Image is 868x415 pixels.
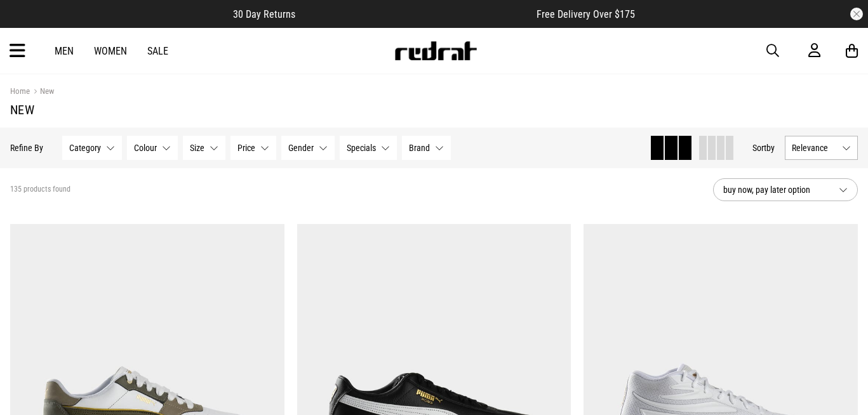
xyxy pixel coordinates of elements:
[394,41,477,60] img: Redrat logo
[340,136,397,160] button: Specials
[792,143,837,153] span: Relevance
[347,143,376,153] span: Specials
[183,136,225,160] button: Size
[723,182,829,197] span: buy now, pay later option
[10,143,43,153] p: Refine By
[134,143,157,153] span: Colour
[94,45,127,57] a: Women
[147,45,168,57] a: Sale
[30,86,54,98] a: New
[766,143,775,153] span: by
[785,136,858,160] button: Relevance
[190,143,204,153] span: Size
[233,8,295,20] span: 30 Day Returns
[321,8,511,20] iframe: Customer reviews powered by Trustpilot
[409,143,430,153] span: Brand
[752,140,775,155] button: Sortby
[281,136,335,160] button: Gender
[69,143,101,153] span: Category
[237,143,255,153] span: Price
[10,86,30,96] a: Home
[537,8,635,20] span: Free Delivery Over $175
[127,136,178,160] button: Colour
[288,143,314,153] span: Gender
[55,45,74,57] a: Men
[10,102,858,117] h1: New
[62,136,122,160] button: Category
[713,178,858,201] button: buy now, pay later option
[10,185,70,195] span: 135 products found
[402,136,451,160] button: Brand
[230,136,276,160] button: Price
